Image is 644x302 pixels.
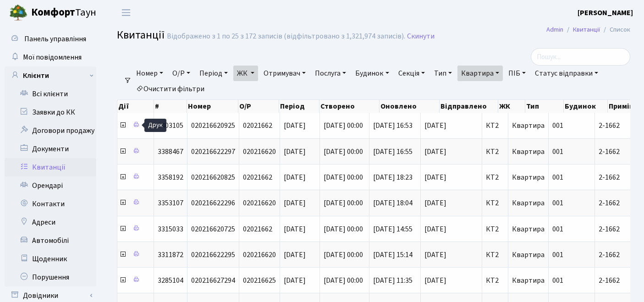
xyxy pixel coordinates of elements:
th: Будинок [564,100,608,113]
a: Квитанції [573,25,600,34]
span: [DATE] [424,277,478,284]
span: Квартира [512,250,545,260]
span: [DATE] [424,251,478,258]
span: 001 [552,250,563,260]
span: КТ2 [486,225,504,233]
li: Список [600,25,630,35]
span: 001 [552,198,563,208]
span: [DATE] 18:23 [373,172,413,182]
span: Панель управління [24,34,86,44]
a: Мої повідомлення [5,48,96,66]
a: О/Р [169,66,194,81]
a: Період [196,66,231,81]
th: О/Р [238,100,279,113]
b: [PERSON_NAME] [578,8,633,18]
span: 020216622295 [191,250,235,260]
div: Друк [144,119,166,132]
span: [DATE] 00:00 [324,198,363,208]
nav: breadcrumb [533,20,644,39]
span: [DATE] [284,275,306,286]
a: Клієнти [5,66,96,85]
th: Створено [319,100,380,113]
span: [DATE] [424,122,478,129]
span: 020216625 [243,275,276,286]
a: Секція [395,66,429,81]
th: # [154,100,187,113]
span: Таун [31,5,96,21]
span: 001 [552,121,563,131]
a: Отримувач [260,66,309,81]
span: [DATE] 00:00 [324,275,363,286]
a: Статус відправки [531,66,602,81]
div: Відображено з 1 по 25 з 172 записів (відфільтровано з 1,321,974 записів). [167,32,405,41]
span: [DATE] 14:55 [373,224,413,234]
a: Автомобілі [5,231,96,250]
th: Тип [525,100,564,113]
span: 02021662 [243,121,272,131]
a: ЖК [233,66,258,81]
span: [DATE] [284,250,306,260]
th: Період [279,100,319,113]
span: Квартира [512,147,545,157]
a: Admin [546,25,563,34]
th: Номер [187,100,238,113]
span: КТ2 [486,148,504,155]
th: Відправлено [440,100,498,113]
span: [DATE] [424,174,478,181]
a: Послуга [311,66,350,81]
span: [DATE] 00:00 [324,250,363,260]
a: Адреси [5,213,96,231]
span: [DATE] 00:00 [324,172,363,182]
a: Всі клієнти [5,85,96,103]
span: [DATE] [284,147,306,157]
span: [DATE] 11:35 [373,275,413,286]
span: 020216627294 [191,275,235,286]
span: 3403105 [158,121,183,131]
span: Квартира [512,224,545,234]
span: [DATE] 00:00 [324,224,363,234]
span: КТ2 [486,199,504,207]
span: КТ2 [486,277,504,284]
a: Скинути [407,32,435,41]
span: Мої повідомлення [23,52,82,62]
a: Панель управління [5,30,96,48]
span: [DATE] 00:00 [324,121,363,131]
th: Дії [117,100,154,113]
b: Комфорт [31,5,75,20]
input: Пошук... [531,48,630,66]
a: Щоденник [5,250,96,268]
span: 020216622296 [191,198,235,208]
span: КТ2 [486,174,504,181]
span: [DATE] [284,172,306,182]
span: 020216620925 [191,121,235,131]
span: [DATE] 15:14 [373,250,413,260]
span: [DATE] [284,121,306,131]
span: 3315033 [158,224,183,234]
a: Документи [5,140,96,158]
span: 001 [552,172,563,182]
a: Порушення [5,268,96,286]
span: Квартира [512,275,545,286]
span: [DATE] [284,198,306,208]
a: ПІБ [505,66,529,81]
span: [DATE] [424,148,478,155]
span: [DATE] 16:53 [373,121,413,131]
span: [DATE] 00:00 [324,147,363,157]
span: 001 [552,147,563,157]
a: Договори продажу [5,121,96,140]
a: [PERSON_NAME] [578,7,633,18]
span: 020216620 [243,250,276,260]
span: 020216620725 [191,224,235,234]
span: 02021662 [243,224,272,234]
a: Тип [430,66,456,81]
span: Квартира [512,121,545,131]
span: КТ2 [486,122,504,129]
span: 3285104 [158,275,183,286]
a: Очистити фільтри [132,81,208,97]
span: 3388467 [158,147,183,157]
a: Заявки до КК [5,103,96,121]
span: Квартира [512,172,545,182]
span: Квитанції [117,27,165,43]
span: КТ2 [486,251,504,258]
a: Квитанції [5,158,96,176]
